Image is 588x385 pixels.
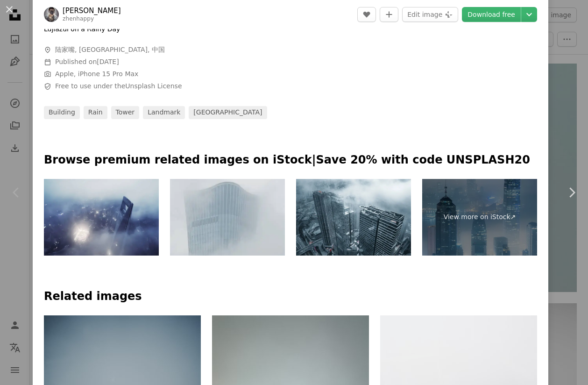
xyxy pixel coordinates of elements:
[521,7,537,22] button: Choose download size
[44,289,537,304] h4: Related images
[55,70,138,79] button: Apple, iPhone 15 Pro Max
[44,7,59,22] img: Go to PAN XIAOZHEN's profile
[97,58,119,65] time: June 15, 2025 at 2:52:49 AM GMT-3
[189,106,267,119] a: [GEOGRAPHIC_DATA]
[63,15,94,22] a: zhenhappy
[462,7,521,22] a: Download free
[111,106,140,119] a: tower
[55,82,182,91] span: Free to use under the
[170,179,285,256] img: Vertical shot of a tall glass building enveloped in clouds
[296,179,411,256] img: Aerial view of city buildings in foggy day
[44,106,80,119] a: building
[357,7,376,22] button: Like
[84,106,107,119] a: rain
[143,106,185,119] a: landmark
[422,179,537,256] a: View more on iStock↗
[380,7,398,22] button: Add to Collection
[44,25,120,34] p: Lujiazui on a Rainy Day
[55,45,165,55] span: 陆家嘴, [GEOGRAPHIC_DATA], 中国
[125,82,182,90] a: Unsplash License
[44,179,159,256] img: Shanghai Skyline in Sea of Clouds at night
[402,7,458,22] button: Edit image
[63,6,121,15] a: [PERSON_NAME]
[55,58,119,65] span: Published on
[555,148,588,237] a: Next
[44,153,537,168] p: Browse premium related images on iStock | Save 20% with code UNSPLASH20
